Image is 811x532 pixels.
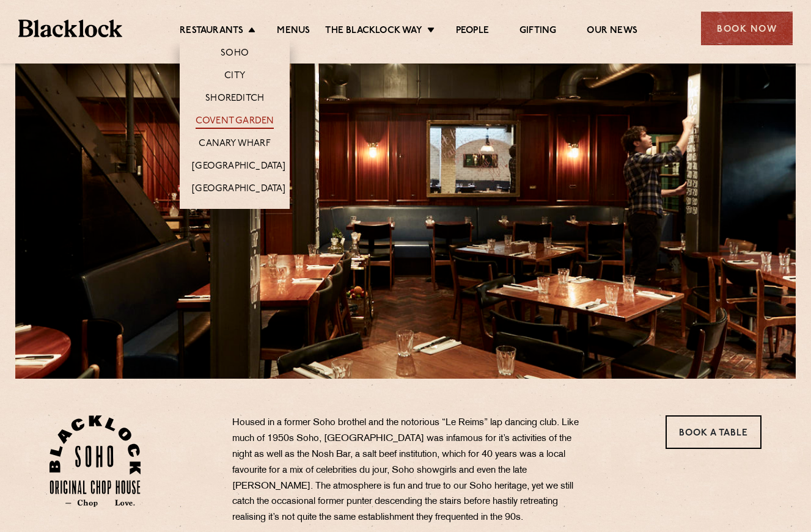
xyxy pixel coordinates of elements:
[224,70,245,84] a: City
[519,25,556,38] a: Gifting
[701,12,793,45] div: Book Now
[192,161,285,174] a: [GEOGRAPHIC_DATA]
[196,115,274,129] a: Covent Garden
[456,25,489,38] a: People
[192,183,285,197] a: [GEOGRAPHIC_DATA]
[180,25,243,38] a: Restaurants
[325,25,422,38] a: The Blacklock Way
[199,138,270,151] a: Canary Wharf
[205,93,264,106] a: Shoreditch
[50,415,141,507] img: Soho-stamp-default.svg
[18,20,122,37] img: BL_Textured_Logo-footer-cropped.svg
[666,415,761,449] a: Book a Table
[587,25,637,38] a: Our News
[221,48,249,61] a: Soho
[232,415,593,526] p: Housed in a former Soho brothel and the notorious “Le Reims” lap dancing club. Like much of 1950s...
[277,25,310,38] a: Menus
